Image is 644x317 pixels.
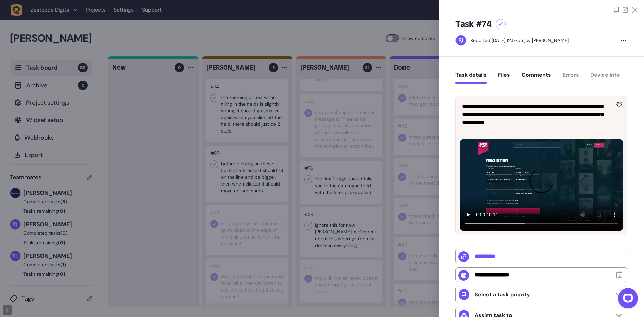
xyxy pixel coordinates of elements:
[456,35,466,45] img: Riki-leigh Jones
[498,72,510,84] button: Files
[455,72,487,84] button: Task details
[470,37,569,44] div: by [PERSON_NAME]
[612,285,641,314] iframe: LiveChat chat widget
[455,19,492,30] h5: Task #74
[470,37,525,43] div: Reported [DATE] 12.57pm,
[522,72,551,84] button: Comments
[475,291,530,298] p: Select a task priority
